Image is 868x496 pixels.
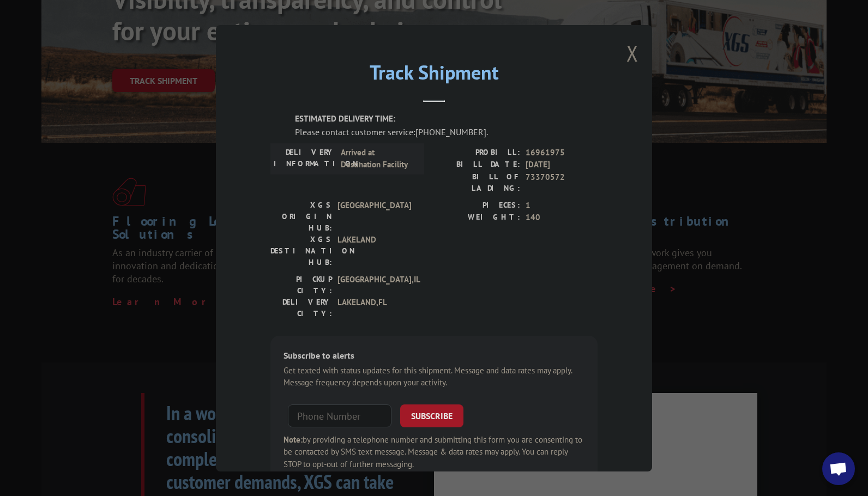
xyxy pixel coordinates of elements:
label: ESTIMATED DELIVERY TIME: [295,113,598,125]
label: WEIGHT: [434,211,520,224]
button: SUBSCRIBE [400,404,463,427]
div: Please contact customer service: . [295,125,598,138]
label: PROBILL: [434,146,520,159]
div: Open chat [822,452,855,485]
label: XGS ORIGIN HUB: [270,199,332,233]
span: [DATE] [526,159,598,171]
div: by providing a telephone number and submitting this form you are consenting to be contacted by SM... [284,433,584,470]
span: LAKELAND , FL [337,296,411,319]
input: Phone Number [288,404,391,427]
span: 73370572 [526,171,598,193]
span: LAKELAND [337,233,411,268]
button: Close modal [626,39,638,68]
label: BILL OF LADING: [434,171,520,193]
label: PICKUP CITY: [270,273,332,296]
label: XGS DESTINATION HUB: [270,233,332,268]
strong: Note: [284,434,303,444]
h2: Track Shipment [270,65,598,86]
label: BILL DATE: [434,159,520,171]
avayaelement: [PHONE_NUMBER] [415,126,486,137]
span: 1 [526,199,598,211]
label: PIECES: [434,199,520,211]
span: [GEOGRAPHIC_DATA] , IL [337,273,411,296]
span: 140 [526,211,598,224]
div: Subscribe to alerts [284,348,584,364]
span: Arrived at Destination Facility [341,146,414,171]
span: [GEOGRAPHIC_DATA] [337,199,411,233]
label: DELIVERY INFORMATION: [274,146,335,171]
div: Get texted with status updates for this shipment. Message and data rates may apply. Message frequ... [284,364,584,389]
span: 16961975 [526,146,598,159]
label: DELIVERY CITY: [270,296,332,319]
